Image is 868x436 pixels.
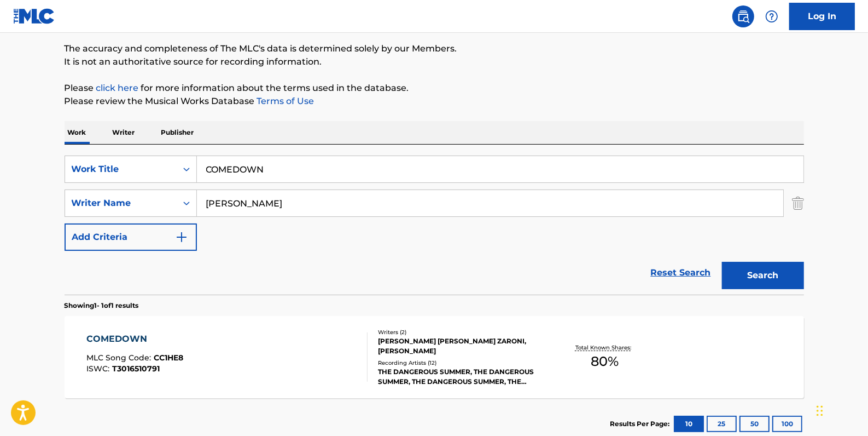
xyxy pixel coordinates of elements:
[813,383,868,436] iframe: Chat Widget
[674,416,704,432] button: 10
[732,5,754,27] a: Public Search
[158,121,197,144] p: Publisher
[575,343,634,352] p: Total Known Shares:
[65,316,804,398] a: COMEDOWNMLC Song Code:CC1HE8ISWC:T3016510791Writers (2)[PERSON_NAME] [PERSON_NAME] ZARONI, [PERSO...
[378,328,543,336] div: Writers ( 2 )
[65,156,804,295] form: Search Form
[645,261,716,285] a: Reset Search
[789,3,855,30] a: Log In
[175,231,188,244] img: 9d2ae6d4665cec9f34b9.svg
[591,352,619,371] span: 80 %
[96,83,139,93] a: click here
[65,223,197,251] button: Add Criteria
[72,197,170,210] div: Writer Name
[722,262,804,289] button: Search
[737,10,750,23] img: search
[65,55,804,68] p: It is not an authoritative source for recording information.
[65,301,139,311] p: Showing 1 - 1 of 1 results
[817,394,823,427] div: Drag
[761,5,783,27] div: Help
[86,332,183,346] div: COMEDOWN
[65,121,90,144] p: Work
[739,416,770,432] button: 50
[378,359,543,367] div: Recording Artists ( 12 )
[610,419,673,429] p: Results Per Page:
[112,364,160,374] span: T3016510791
[109,121,138,144] p: Writer
[792,190,804,217] img: Delete Criterion
[772,416,802,432] button: 100
[765,10,778,23] img: help
[154,353,183,363] span: CC1HE8
[378,336,543,356] div: [PERSON_NAME] [PERSON_NAME] ZARONI, [PERSON_NAME]
[378,367,543,387] div: THE DANGEROUS SUMMER, THE DANGEROUS SUMMER, THE DANGEROUS SUMMER, THE DANGEROUS SUMMER, THE DANGE...
[65,95,804,108] p: Please review the Musical Works Database
[65,82,804,95] p: Please for more information about the terms used in the database.
[707,416,737,432] button: 25
[72,163,170,176] div: Work Title
[86,364,112,374] span: ISWC :
[86,353,154,363] span: MLC Song Code :
[13,8,55,24] img: MLC Logo
[255,96,314,106] a: Terms of Use
[65,42,804,55] p: The accuracy and completeness of The MLC's data is determined solely by our Members.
